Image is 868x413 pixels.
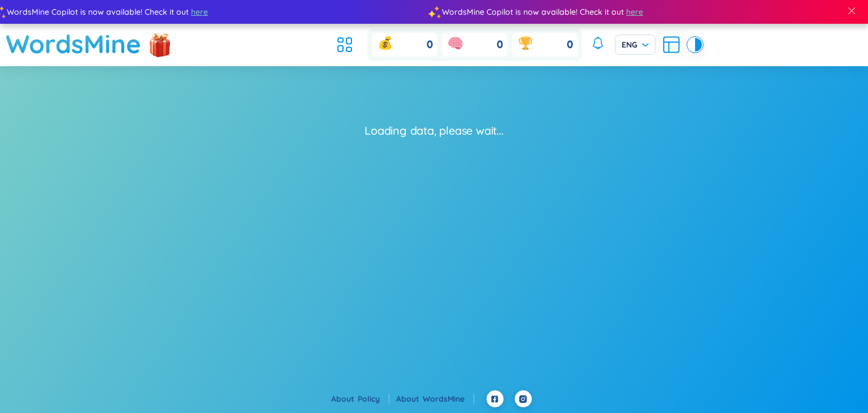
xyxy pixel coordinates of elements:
[331,393,389,405] div: About
[427,38,433,52] span: 0
[567,38,573,52] span: 0
[423,394,474,404] a: WordsMine
[364,123,503,139] div: Loading data, please wait...
[497,38,503,52] span: 0
[396,393,474,405] div: About
[6,24,141,64] a: WordsMine
[149,27,171,61] img: flashSalesIcon.a7f4f837.png
[626,6,643,18] span: here
[191,6,208,18] span: here
[622,39,649,50] span: ENG
[358,394,389,404] a: Policy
